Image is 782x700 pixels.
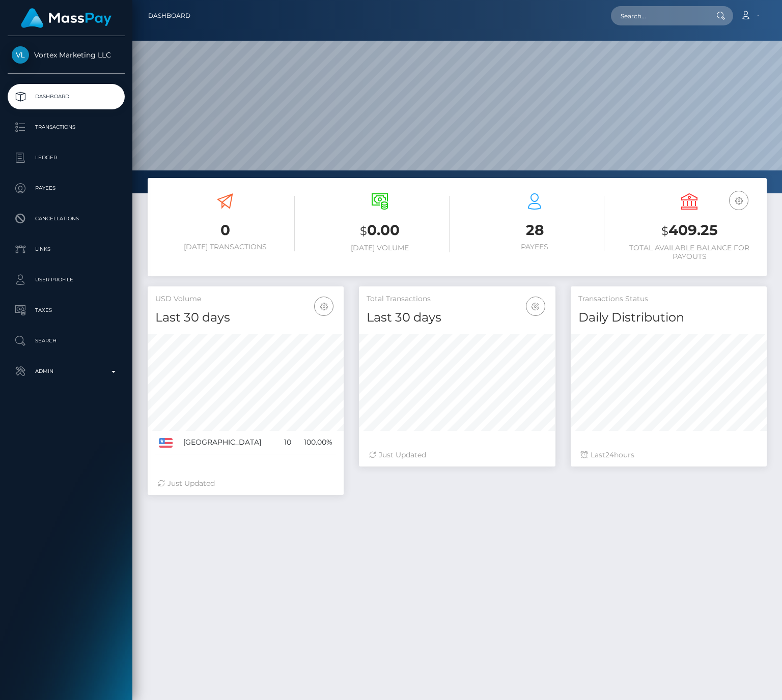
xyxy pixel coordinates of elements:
[12,211,121,226] p: Cancellations
[578,294,759,304] h5: Transactions Status
[8,114,125,140] a: Transactions
[12,89,121,104] p: Dashboard
[8,237,125,262] a: Links
[158,478,333,489] div: Just Updated
[8,145,125,170] a: Ledger
[367,309,547,327] h4: Last 30 days
[12,46,29,64] img: Vortex Marketing LLC
[8,267,125,293] a: User Profile
[611,6,707,25] input: Search...
[159,438,173,447] img: US.png
[661,224,668,238] small: $
[605,450,614,459] span: 24
[310,244,450,252] h6: [DATE] Volume
[12,150,121,165] p: Ledger
[278,431,295,454] td: 10
[21,8,111,28] img: MassPay Logo
[155,220,295,240] h3: 0
[465,243,604,251] h6: Payees
[8,298,125,323] a: Taxes
[8,50,125,60] span: Vortex Marketing LLC
[310,220,450,241] h3: 0.00
[12,181,121,196] p: Payees
[367,294,547,304] h5: Total Transactions
[8,206,125,231] a: Cancellations
[369,450,545,460] div: Just Updated
[578,309,759,327] h4: Daily Distribution
[12,242,121,257] p: Links
[620,244,759,261] h6: Total Available Balance for Payouts
[12,364,121,379] p: Admin
[620,220,759,241] h3: 409.25
[465,220,604,240] h3: 28
[12,120,121,135] p: Transactions
[12,303,121,318] p: Taxes
[12,272,121,287] p: User Profile
[148,5,190,26] a: Dashboard
[295,431,336,454] td: 100.00%
[12,333,121,348] p: Search
[581,450,757,460] div: Last hours
[8,84,125,109] a: Dashboard
[155,294,336,304] h5: USD Volume
[8,176,125,201] a: Payees
[155,309,336,327] h4: Last 30 days
[8,359,125,384] a: Admin
[155,243,295,251] h6: [DATE] Transactions
[180,431,278,454] td: [GEOGRAPHIC_DATA]
[360,224,367,238] small: $
[8,328,125,354] a: Search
